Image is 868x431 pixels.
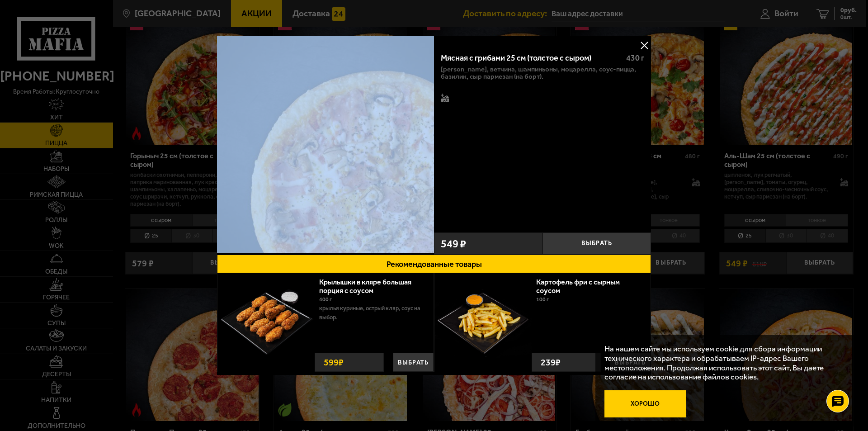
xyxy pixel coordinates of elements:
button: Выбрать [542,232,651,255]
img: Мясная с грибами 25 см (толстое с сыром) [217,36,434,253]
strong: 599 ₽ [321,353,346,371]
a: Крылышки в кляре большая порция c соусом [319,278,411,295]
a: Мясная с грибами 25 см (толстое с сыром) [217,36,434,255]
button: Выбрать [393,353,434,372]
p: [PERSON_NAME], ветчина, шампиньоны, моцарелла, соус-пицца, базилик, сыр пармезан (на борт). [441,66,644,80]
div: Мясная с грибами 25 см (толстое с сыром) [441,53,618,63]
strong: 239 ₽ [538,353,563,371]
span: 549 ₽ [441,238,466,249]
span: 100 г [536,296,549,303]
span: 400 г [319,296,332,303]
span: 430 г [626,53,644,63]
p: На нашем сайте мы используем cookie для сбора информации технического характера и обрабатываем IP... [604,344,841,382]
p: крылья куриные, острый кляр, соус на выбор. [319,304,427,322]
button: Хорошо [604,390,686,417]
button: Рекомендованные товары [217,255,651,273]
a: Картофель фри с сырным соусом [536,278,620,295]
